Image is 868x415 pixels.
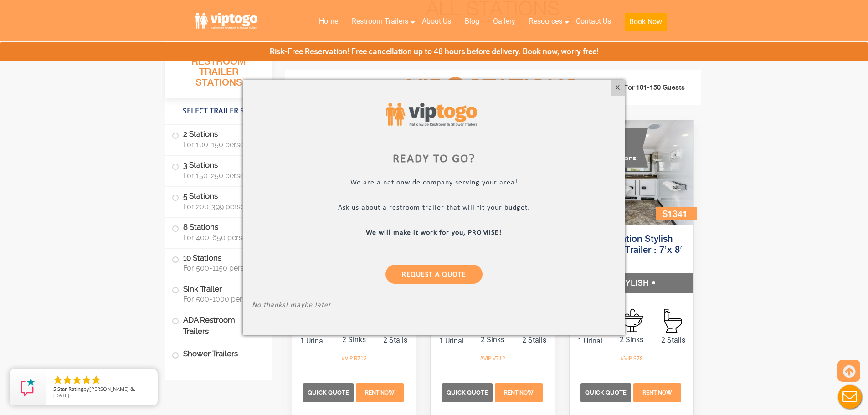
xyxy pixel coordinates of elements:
[19,378,37,396] img: Review Rating
[53,392,69,399] span: [DATE]
[252,178,616,189] p: We are a nationwide company serving your area!
[62,374,73,385] li: 
[81,374,92,385] li: 
[252,203,616,214] p: Ask us about a restroom trailer that will fit your budget,
[385,264,483,283] a: Request a Quote
[53,386,150,393] span: by
[386,103,477,126] img: viptogo logo
[366,229,502,236] b: We will make it work for you, PROMISE!
[91,374,102,385] li: 
[832,379,868,415] button: Live Chat
[72,374,82,385] li: 
[52,374,63,385] li: 
[53,385,56,392] span: 5
[57,385,83,392] span: Star Rating
[252,301,616,311] p: No thanks! maybe later
[611,80,625,96] div: X
[89,385,135,392] span: [PERSON_NAME] &.
[252,154,616,164] div: Ready to go?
